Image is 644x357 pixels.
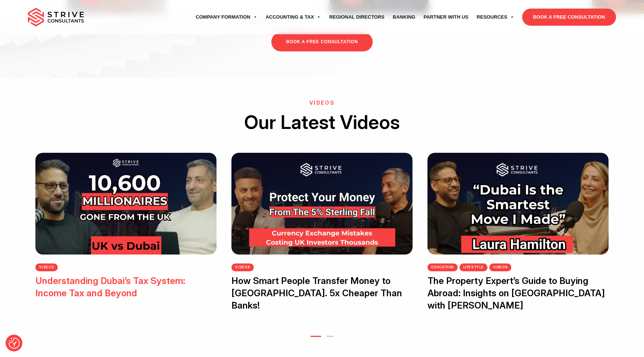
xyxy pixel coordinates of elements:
img: Revisit consent button [9,338,20,349]
a: videos [35,263,58,271]
a: videos [489,263,512,271]
h2: Our Latest Videos [28,109,616,135]
button: Consent Preferences [9,338,20,349]
h6: VIDEOS [28,100,616,106]
a: How Smart People Transfer Money to [GEOGRAPHIC_DATA]. 5x Cheaper Than Banks! [231,275,402,311]
a: videos [231,263,254,271]
a: Partner with Us [419,7,472,28]
a: Lifestyle [460,263,488,271]
a: Resources [473,7,518,28]
a: Company Formation [192,7,262,28]
a: BOOK A FREE CONSULTATION [271,32,373,51]
a: Accounting & Tax [262,7,325,28]
a: Regional Directors [325,7,388,28]
button: 2 [326,336,334,337]
button: 1 [310,336,321,337]
a: Understanding Dubai’s Tax System: Income Tax and Beyond [35,275,185,298]
a: BOOK A FREE CONSULTATION [522,9,616,26]
a: Education [427,263,458,271]
a: The Property Expert’s Guide to Buying Abroad: Insights on [GEOGRAPHIC_DATA] with [PERSON_NAME] [427,275,605,311]
img: main-logo.svg [28,8,84,26]
a: Banking [389,7,420,28]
